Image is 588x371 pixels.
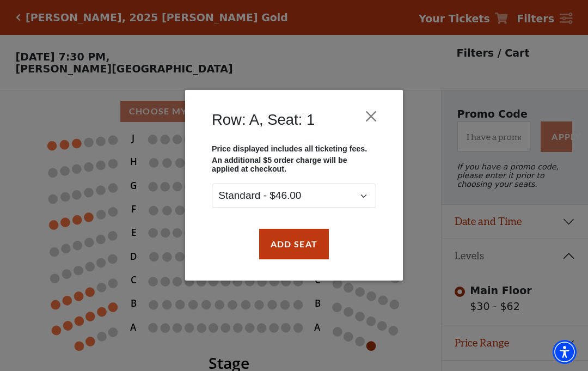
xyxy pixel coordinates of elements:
[259,229,329,259] button: Add Seat
[553,340,577,364] div: Accessibility Menu
[212,156,376,174] p: An additional $5 order charge will be applied at checkout.
[361,106,382,127] button: Close
[212,145,376,154] p: Price displayed includes all ticketing fees.
[212,111,315,129] h4: Row: A, Seat: 1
